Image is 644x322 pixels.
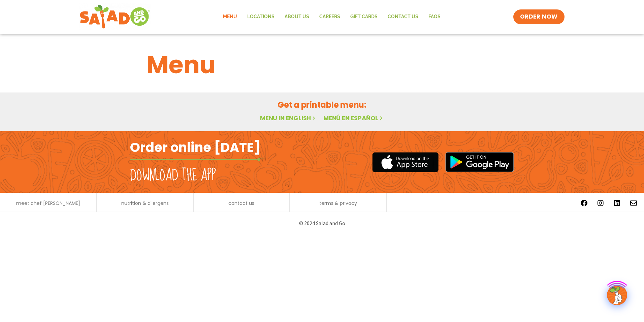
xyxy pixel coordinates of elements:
a: terms & privacy [319,201,357,206]
img: new-SAG-logo-768×292 [79,3,151,30]
a: Menu in English [260,114,317,122]
a: About Us [280,9,314,25]
span: ORDER NOW [520,13,558,21]
img: fork [130,158,265,161]
h2: Order online [DATE] [130,139,260,156]
img: appstore [372,151,439,173]
a: ORDER NOW [513,9,565,24]
a: Contact Us [383,9,423,25]
img: google_play [445,152,514,172]
a: Careers [314,9,345,25]
a: nutrition & allergens [121,201,169,206]
a: contact us [228,201,254,206]
a: Menú en español [323,114,384,122]
h2: Download the app [130,166,216,185]
a: Locations [242,9,280,25]
a: FAQs [423,9,446,25]
a: GIFT CARDS [345,9,383,25]
p: © 2024 Salad and Go [133,219,511,228]
a: meet chef [PERSON_NAME] [16,201,80,206]
a: Menu [218,9,242,25]
h2: Get a printable menu: [147,99,497,111]
h1: Menu [147,47,497,83]
nav: Menu [218,9,446,25]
